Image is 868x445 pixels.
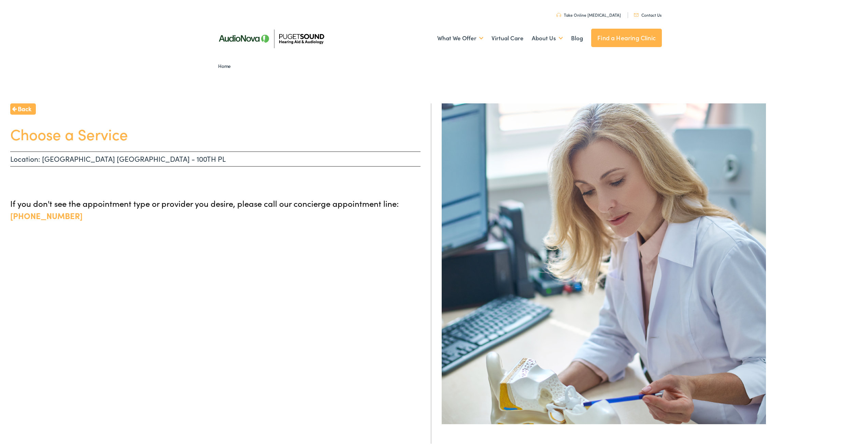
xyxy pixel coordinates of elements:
p: Location: [GEOGRAPHIC_DATA] [GEOGRAPHIC_DATA] - 100TH PL [10,150,421,165]
a: Contact Us [634,11,661,16]
span: Back [18,103,31,112]
a: Take Online [MEDICAL_DATA] [556,11,621,16]
img: utility icon [634,12,639,15]
a: Find a Hearing Clinic [591,27,662,46]
a: What We Offer [437,24,483,49]
img: utility icon [556,12,561,16]
a: About Us [532,24,563,49]
a: Blog [571,24,583,49]
a: Back [10,102,36,113]
a: [PHONE_NUMBER] [10,209,83,220]
p: If you don't see the appointment type or provider you desire, please call our concierge appointme... [10,196,421,220]
a: Home [218,61,234,68]
a: Virtual Care [492,24,524,49]
h1: Choose a Service [10,124,421,142]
